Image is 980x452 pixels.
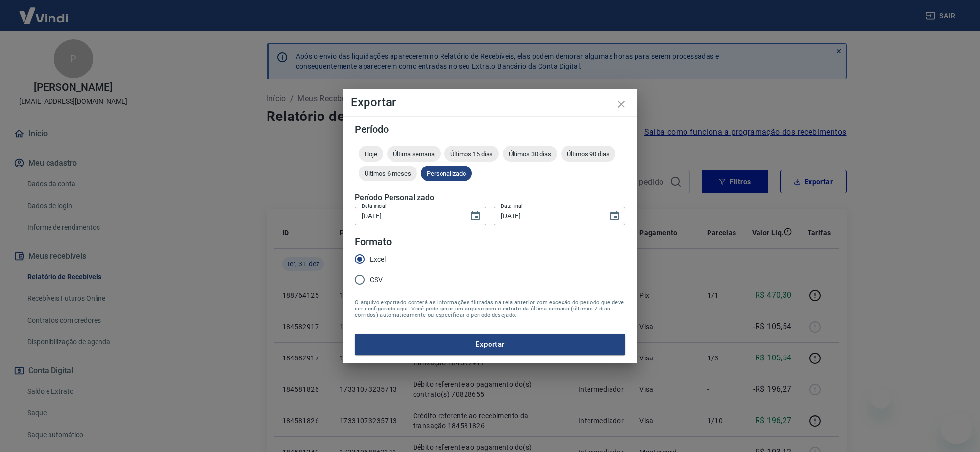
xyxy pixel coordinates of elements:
input: DD/MM/YYYY [494,207,601,225]
label: Data inicial [362,202,387,210]
span: Últimos 6 meses [359,170,417,177]
label: Data final [501,202,523,210]
span: Hoje [359,150,383,158]
div: Últimos 6 meses [359,166,417,181]
span: Última semana [387,150,441,158]
input: DD/MM/YYYY [355,207,462,225]
span: Últimos 90 dias [561,150,615,158]
button: close [610,93,633,116]
span: Últimos 30 dias [503,150,557,158]
iframe: Botão para abrir a janela de mensagens [941,413,972,444]
span: Últimos 15 dias [444,150,499,158]
span: Excel [370,254,386,264]
h5: Período [355,124,625,134]
button: Choose date, selected date is 1 de dez de 2024 [465,206,485,226]
span: CSV [370,275,383,285]
div: Última semana [387,146,441,162]
div: Últimos 90 dias [561,146,615,162]
div: Hoje [359,146,383,162]
div: Últimos 30 dias [503,146,557,162]
div: Últimos 15 dias [444,146,499,162]
span: O arquivo exportado conterá as informações filtradas na tela anterior com exceção do período que ... [355,299,625,318]
legend: Formato [355,235,392,249]
button: Exportar [355,334,625,355]
span: Personalizado [421,170,472,177]
div: Personalizado [421,166,472,181]
h4: Exportar [351,96,629,108]
h5: Período Personalizado [355,193,625,203]
button: Choose date, selected date is 31 de dez de 2024 [605,206,624,226]
iframe: Fechar mensagem [871,389,890,409]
